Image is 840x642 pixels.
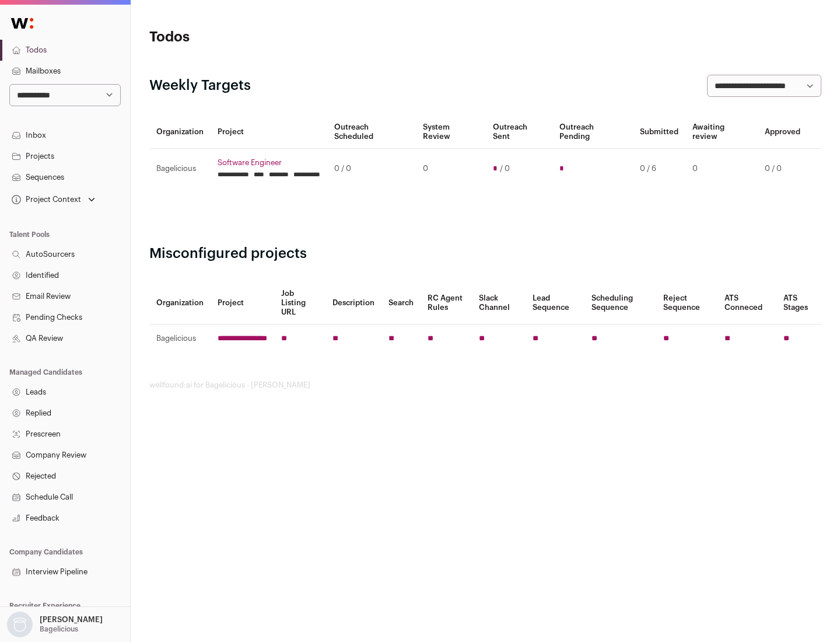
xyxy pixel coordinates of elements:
h2: Weekly Targets [149,76,251,95]
th: Description [325,282,381,325]
td: 0 / 6 [633,149,685,189]
th: Lead Sequence [526,282,584,325]
td: 0 / 0 [327,149,416,189]
p: Bagelicious [40,624,78,634]
td: 0 / 0 [758,149,807,189]
span: / 0 [500,164,510,173]
td: 0 [685,149,758,189]
th: Project [211,282,274,325]
a: Software Engineer [218,158,320,168]
th: ATS Conneced [717,282,776,325]
th: RC Agent Rules [421,282,471,325]
th: Reject Sequence [656,282,718,325]
h2: Misconfigured projects [149,245,821,263]
footer: wellfound:ai for Bagelicious - [PERSON_NAME] [149,381,821,390]
th: Submitted [633,116,685,149]
th: Awaiting review [685,116,758,149]
th: Organization [149,282,211,325]
th: Outreach Pending [552,116,632,149]
td: Bagelicious [149,149,211,189]
img: nopic.png [7,612,33,637]
th: Slack Channel [472,282,526,325]
th: ATS Stages [776,282,821,325]
h1: Todos [149,28,373,47]
td: 0 [416,149,485,189]
th: Organization [149,116,211,149]
td: Bagelicious [149,325,211,353]
div: Project Context [9,195,81,204]
img: Wellfound [5,12,40,35]
p: [PERSON_NAME] [40,615,103,624]
th: Approved [758,116,807,149]
th: Project [211,116,327,149]
th: Search [381,282,421,325]
button: Open dropdown [9,191,97,208]
th: Outreach Scheduled [327,116,416,149]
th: System Review [416,116,485,149]
button: Open dropdown [5,612,105,637]
th: Job Listing URL [274,282,325,325]
th: Outreach Sent [486,116,553,149]
th: Scheduling Sequence [584,282,656,325]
